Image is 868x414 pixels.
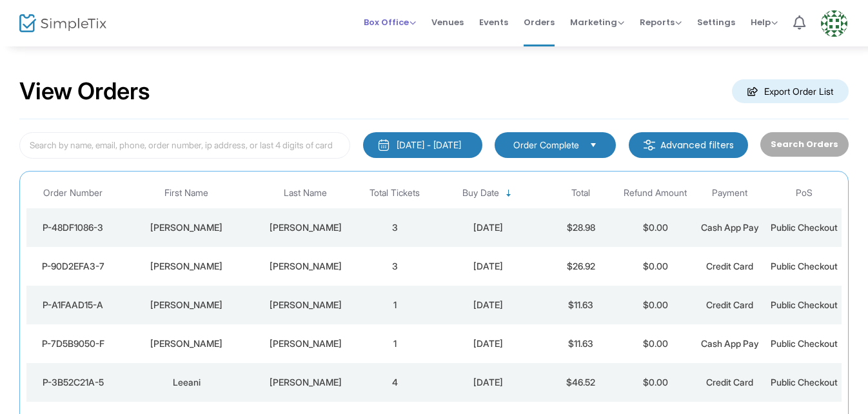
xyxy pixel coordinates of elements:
td: 3 [358,247,432,286]
span: Events [479,6,508,39]
div: Josalyn [123,337,250,350]
th: Total Tickets [358,178,432,208]
div: 9/13/2025 [435,337,540,350]
div: P-3B52C21A-5 [30,376,116,389]
div: Campos [257,260,355,273]
span: Venues [431,6,464,39]
td: 3 [358,208,432,247]
td: $11.63 [544,286,618,324]
div: P-A1FAAD15-A [30,299,116,311]
div: Bocardo [257,221,355,234]
button: Select [584,138,602,152]
td: 1 [358,286,432,324]
td: $0.00 [618,247,693,286]
span: Last Name [284,188,327,199]
div: Turner [257,337,355,350]
div: Jessica [123,260,250,273]
span: Public Checkout [771,338,838,349]
td: $0.00 [618,324,693,363]
div: P-90D2EFA3-7 [30,260,116,273]
input: Search by name, email, phone, order number, ip address, or last 4 digits of card [19,132,350,159]
div: Leeani [123,376,250,389]
span: PoS [796,188,813,199]
div: Melinda [123,221,250,234]
td: $0.00 [618,363,693,402]
span: First Name [164,188,208,199]
td: $28.98 [544,208,618,247]
div: [DATE] - [DATE] [397,139,461,152]
button: [DATE] - [DATE] [363,132,482,158]
span: Sortable [504,188,514,199]
div: P-48DF1086-3 [30,221,116,234]
td: $11.63 [544,324,618,363]
span: Payment [712,188,747,199]
span: Orders [524,6,555,39]
td: $0.00 [618,286,693,324]
span: Reports [640,16,682,28]
m-button: Export Order List [732,79,849,103]
m-button: Advanced filters [629,132,748,158]
div: Deshaun [123,299,250,311]
div: P-7D5B9050-F [30,337,116,350]
td: $46.52 [544,363,618,402]
div: 9/19/2025 [435,221,540,234]
span: Cash App Pay [701,338,759,349]
div: 9/13/2025 [435,299,540,311]
div: Litson [257,299,355,311]
td: $0.00 [618,208,693,247]
span: Public Checkout [771,261,838,271]
td: 1 [358,324,432,363]
span: Public Checkout [771,299,838,310]
div: 9/13/2025 [435,376,540,389]
span: Order Complete [513,139,579,152]
span: Credit Card [706,377,753,388]
img: filter [643,139,656,152]
span: Settings [697,6,735,39]
span: Credit Card [706,261,753,271]
span: Buy Date [462,188,499,199]
h2: View Orders [19,77,150,106]
td: 4 [358,363,432,402]
span: Public Checkout [771,377,838,388]
td: $26.92 [544,247,618,286]
span: Cash App Pay [701,222,759,233]
span: Marketing [570,16,624,28]
span: Order Number [43,188,103,199]
span: Box Office [364,16,416,28]
span: Credit Card [706,299,753,310]
span: Help [751,16,778,28]
th: Total [544,178,618,208]
span: Public Checkout [771,222,838,233]
div: 9/18/2025 [435,260,540,273]
th: Refund Amount [618,178,693,208]
div: Arroyo [257,376,355,389]
img: monthly [377,139,390,152]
